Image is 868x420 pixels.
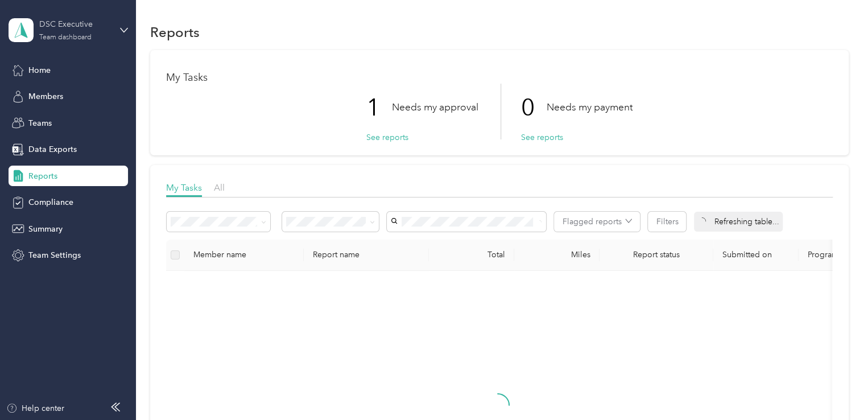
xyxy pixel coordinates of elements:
[523,250,590,260] div: Miles
[366,131,408,143] button: See reports
[392,100,478,114] p: Needs my approval
[214,182,225,193] span: All
[28,64,51,76] span: Home
[39,18,110,30] div: DSC Executive
[166,182,202,193] span: My Tasks
[804,356,868,420] iframe: Everlance-gr Chat Button Frame
[366,84,392,131] p: 1
[39,34,92,41] div: Team dashboard
[166,72,833,84] h1: My Tasks
[28,90,63,102] span: Members
[304,240,429,271] th: Report name
[184,240,304,271] th: Member name
[547,100,633,114] p: Needs my payment
[28,143,77,155] span: Data Exports
[648,212,686,232] button: Filters
[694,212,783,232] div: Refreshing table...
[28,223,63,235] span: Summary
[28,249,81,261] span: Team Settings
[438,250,505,260] div: Total
[554,212,640,232] button: Flagged reports
[193,250,295,260] div: Member name
[521,84,547,131] p: 0
[521,131,563,143] button: See reports
[713,240,799,271] th: Submitted on
[28,170,57,182] span: Reports
[28,196,73,208] span: Compliance
[28,117,52,129] span: Teams
[609,250,704,260] span: Report status
[150,26,200,38] h1: Reports
[6,402,64,414] button: Help center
